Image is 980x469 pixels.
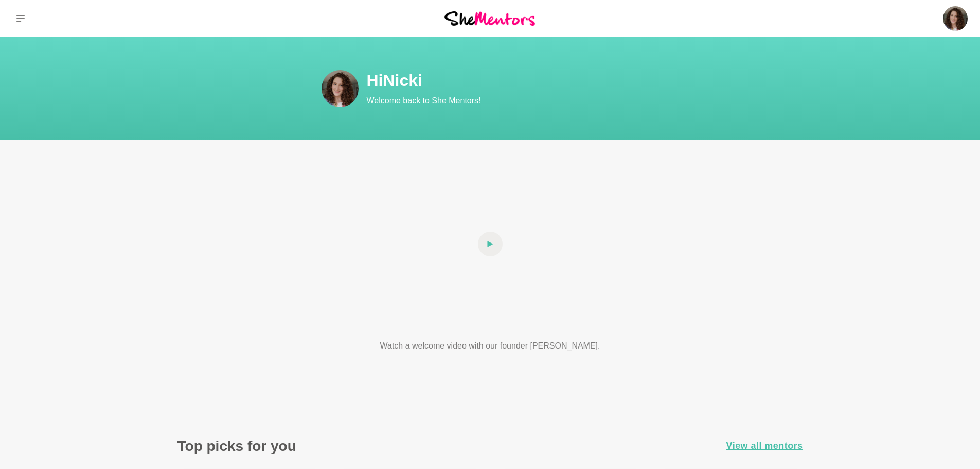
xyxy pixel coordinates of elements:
[943,6,968,31] img: Nicki Cottam
[342,340,638,352] p: Watch a welcome video with our founder [PERSON_NAME].
[367,95,737,107] p: Welcome back to She Mentors!
[322,70,359,107] img: Nicki Cottam
[726,439,803,454] a: View all mentors
[177,437,296,455] h3: Top picks for you
[367,70,737,91] h1: Hi Nicki
[444,11,535,25] img: She Mentors Logo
